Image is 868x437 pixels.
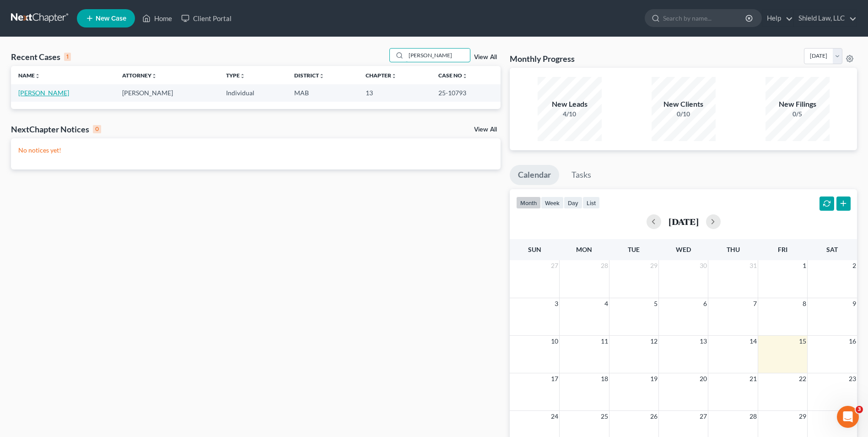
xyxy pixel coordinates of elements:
[702,298,708,309] span: 6
[122,72,157,79] a: Attorneyunfold_more
[727,246,740,253] span: Thu
[649,411,658,422] span: 26
[652,109,716,119] div: 0/10
[474,126,497,133] a: View All
[510,53,575,64] h3: Monthly Progress
[798,336,807,347] span: 15
[669,217,699,226] h2: [DATE]
[649,336,658,347] span: 12
[240,73,245,79] i: unfold_more
[837,406,859,428] iframe: Intercom live chat
[563,165,599,185] a: Tasks
[852,260,857,271] span: 2
[474,54,497,60] a: View All
[319,73,324,79] i: unfold_more
[749,411,758,422] span: 28
[802,260,807,271] span: 1
[18,89,69,97] a: [PERSON_NAME]
[802,298,807,309] span: 8
[93,125,101,133] div: 0
[138,10,177,27] a: Home
[510,165,559,185] a: Calendar
[550,373,559,384] span: 17
[550,260,559,271] span: 27
[554,298,559,309] span: 3
[794,10,857,27] a: Shield Law, LLC
[582,197,600,209] button: list
[177,10,236,27] a: Client Portal
[699,260,708,271] span: 30
[699,411,708,422] span: 27
[749,336,758,347] span: 14
[294,72,324,79] a: Districtunfold_more
[96,15,126,22] span: New Case
[749,260,758,271] span: 31
[151,73,157,79] i: unfold_more
[11,51,71,62] div: Recent Cases
[752,298,758,309] span: 7
[538,99,602,109] div: New Leads
[600,373,609,384] span: 18
[652,99,716,109] div: New Clients
[541,197,564,209] button: week
[649,373,658,384] span: 19
[18,146,493,155] p: No notices yet!
[35,73,40,79] i: unfold_more
[550,336,559,347] span: 10
[18,72,40,79] a: Nameunfold_more
[600,411,609,422] span: 25
[699,336,708,347] span: 13
[406,49,470,62] input: Search by name...
[538,109,602,119] div: 4/10
[798,411,807,422] span: 29
[766,109,830,119] div: 0/5
[115,84,219,101] td: [PERSON_NAME]
[604,298,609,309] span: 4
[826,246,838,253] span: Sat
[391,73,397,79] i: unfold_more
[663,10,747,27] input: Search by name...
[852,298,857,309] span: 9
[649,260,658,271] span: 29
[676,246,691,253] span: Wed
[219,84,287,101] td: Individual
[366,72,397,79] a: Chapterunfold_more
[11,124,101,135] div: NextChapter Notices
[516,197,541,209] button: month
[438,72,468,79] a: Case Nounfold_more
[564,197,582,209] button: day
[749,373,758,384] span: 21
[798,373,807,384] span: 22
[653,298,658,309] span: 5
[699,373,708,384] span: 20
[431,84,501,101] td: 25-10793
[600,336,609,347] span: 11
[628,246,640,253] span: Tue
[762,10,793,27] a: Help
[226,72,245,79] a: Typeunfold_more
[576,246,592,253] span: Mon
[848,336,857,347] span: 16
[600,260,609,271] span: 28
[550,411,559,422] span: 24
[856,406,863,413] span: 3
[778,246,787,253] span: Fri
[528,246,541,253] span: Sun
[64,53,71,61] div: 1
[462,73,468,79] i: unfold_more
[766,99,830,109] div: New Filings
[358,84,431,101] td: 13
[287,84,358,101] td: MAB
[848,373,857,384] span: 23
